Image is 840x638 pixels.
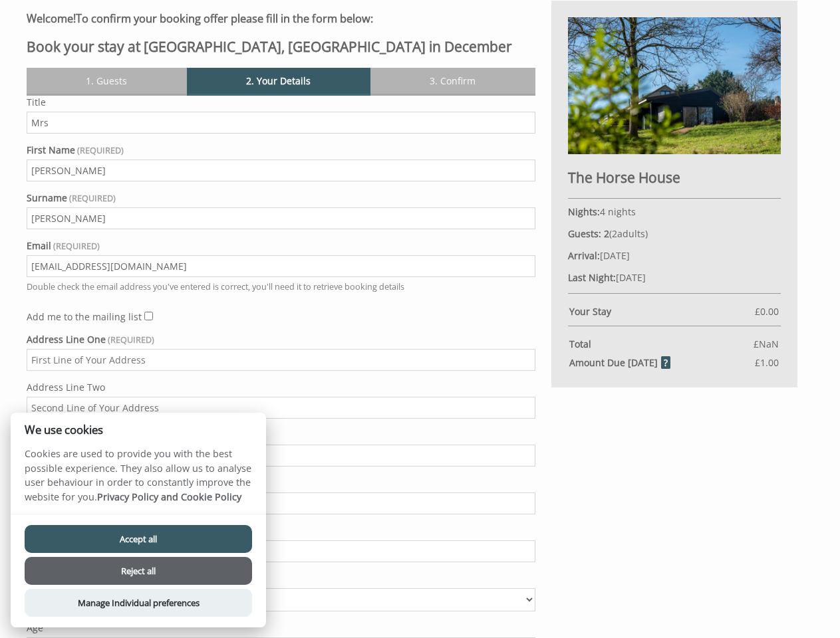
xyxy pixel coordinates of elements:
strong: Arrival: [568,249,600,262]
strong: Last Night: [568,271,616,284]
input: Forename [27,159,535,181]
p: 4 nights [568,205,781,218]
input: Surname [27,207,535,229]
label: Title [27,96,535,108]
h2: We use cookies [11,423,266,436]
h2: Book your stay at [GEOGRAPHIC_DATA], [GEOGRAPHIC_DATA] in December [27,37,535,56]
span: s [640,227,645,240]
label: County [27,477,535,489]
span: 0.00 [760,305,779,318]
h3: To confirm your booking offer please fill in the form below: [27,11,535,26]
span: £ [754,338,779,350]
label: Country [27,572,535,585]
span: 2 [612,227,617,240]
span: £ [755,305,779,318]
span: ( ) [604,227,648,240]
input: Email Address [27,255,535,277]
p: [DATE] [568,271,781,284]
span: 1.00 [760,356,779,369]
label: Age [27,621,535,634]
span: NaN [759,338,779,350]
label: Add me to the mailing list [27,310,142,323]
strong: Total [569,338,754,350]
strong: 2 [604,227,609,240]
a: 1. Guests [27,68,187,94]
strong: Welcome! [27,11,76,26]
label: Postcode [27,524,535,537]
button: Manage Individual preferences [25,589,252,617]
label: Email [27,239,535,252]
img: An image of 'The Horse House' [568,17,781,154]
button: Accept all [25,525,252,553]
button: Reject all [25,557,252,585]
p: Cookies are used to provide you with the best possible experience. They also allow us to analyse ... [11,447,266,514]
strong: Guests: [568,227,601,240]
span: £ [755,356,779,369]
a: 2. Your Details [187,68,370,94]
span: adult [612,227,645,240]
a: Privacy Policy and Cookie Policy [97,490,241,503]
p: [DATE] [568,249,781,262]
input: Title [27,112,535,134]
label: Surname [27,191,535,204]
label: Address Line Two [27,381,535,393]
input: First Line of Your Address [27,349,535,371]
label: City [27,429,535,441]
label: First Name [27,144,535,156]
strong: Amount Due [DATE] [569,356,670,369]
label: Address Line One [27,333,535,346]
h2: The Horse House [568,168,781,187]
p: Double check the email address you've entered is correct, you'll need it to retrieve booking details [27,281,535,292]
strong: Nights: [568,205,600,218]
input: Second Line of Your Address [27,397,535,419]
strong: Your Stay [569,305,755,318]
a: 3. Confirm [370,68,535,94]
